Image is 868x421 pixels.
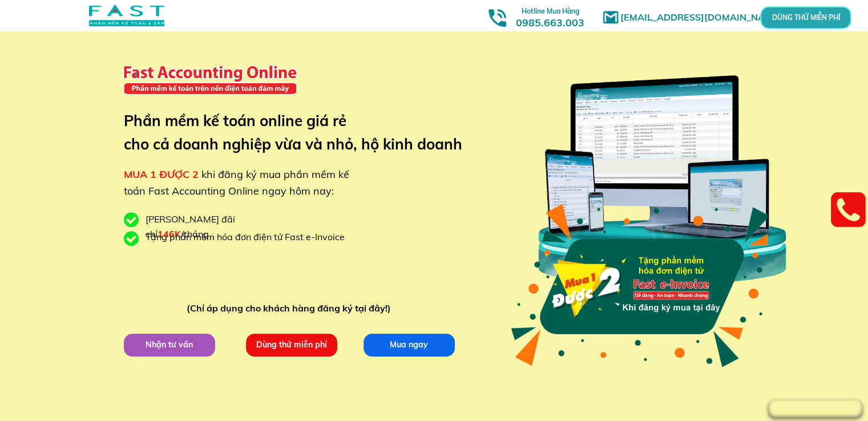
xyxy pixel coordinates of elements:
p: DÙNG THỬ MIỄN PHÍ [792,15,819,21]
h1: [EMAIL_ADDRESS][DOMAIN_NAME] [620,10,789,25]
span: khi đăng ký mua phần mềm kế toán Fast Accounting Online ngay hôm nay: [124,168,349,197]
div: (Chỉ áp dụng cho khách hàng đăng ký tại đây!) [187,301,396,316]
p: Dùng thử miễn phí [245,333,337,356]
span: Hotline Mua Hàng [522,7,579,15]
span: MUA 1 ĐƯỢC 2 [124,168,199,181]
p: Nhận tư vấn [123,333,215,356]
p: Mua ngay [363,333,454,356]
h3: Phần mềm kế toán online giá rẻ cho cả doanh nghiệp vừa và nhỏ, hộ kinh doanh [124,109,479,156]
h3: 0985.663.003 [503,4,597,29]
span: 146K [158,228,181,240]
div: Tặng phần mềm hóa đơn điện tử Fast e-Invoice [146,230,353,245]
div: [PERSON_NAME] đãi chỉ /tháng [146,212,294,241]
